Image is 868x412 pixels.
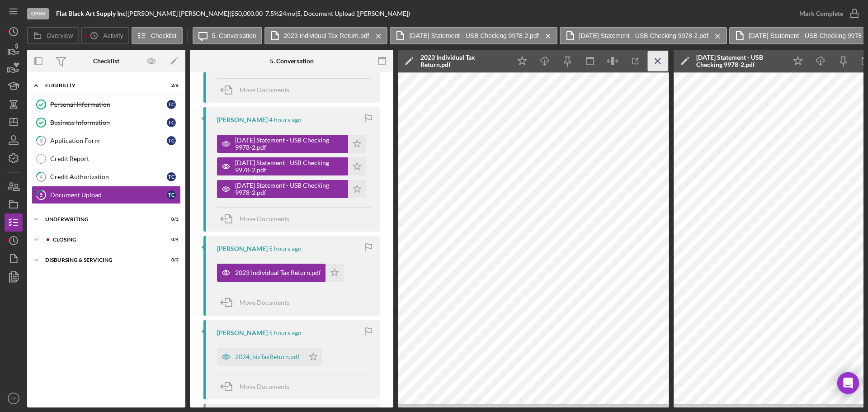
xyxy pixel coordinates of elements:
[799,5,843,23] div: Mark Complete
[5,389,23,407] button: CS
[50,155,180,162] div: Credit Report
[132,27,183,44] button: Checklist
[560,27,727,44] button: [DATE] Statement - USB Checking 9978-2.pdf
[40,137,42,143] tspan: 3
[217,116,268,123] div: [PERSON_NAME]
[50,191,167,199] div: Document Upload
[151,32,177,39] label: Checklist
[81,27,129,44] button: Activity
[269,116,302,123] time: 2025-08-26 19:16
[269,329,302,336] time: 2025-08-26 19:11
[167,118,176,127] div: T C
[127,10,231,17] div: [PERSON_NAME] [PERSON_NAME] |
[50,119,167,126] div: Business Information
[56,9,126,17] b: Flat Black Art Supply Inc
[217,329,268,336] div: [PERSON_NAME]
[45,217,156,222] div: Underwriting
[32,114,181,132] a: Business InformationTC
[240,298,289,306] span: Move Documents
[50,173,167,180] div: Credit Authorization
[269,245,302,252] time: 2025-08-26 19:15
[420,54,506,68] div: 2023 Individual Tax Return.pdf
[217,157,366,175] button: [DATE] Statement - USB Checking 9978-2.pdf
[264,27,388,44] button: 2023 Individual Tax Return.pdf
[265,10,279,17] div: 7.5 %
[217,348,322,366] button: 2024_bizTaxReturn.pdf
[40,174,43,180] tspan: 4
[50,137,167,144] div: Application Form
[50,101,167,108] div: Personal Information
[32,132,181,150] a: 3Application FormTC
[45,257,156,263] div: Disbursing & Servicing
[27,8,49,19] div: Open
[27,27,79,44] button: Overview
[212,32,256,39] label: 5. Conversation
[240,383,289,390] span: Move Documents
[579,32,708,39] label: [DATE] Statement - USB Checking 9978-2.pdf
[93,57,119,65] div: Checklist
[162,217,179,222] div: 0 / 3
[235,353,300,360] div: 2024_bizTaxReturn.pdf
[235,159,344,174] div: [DATE] Statement - USB Checking 9978-2.pdf
[231,10,265,17] div: $50,000.00
[696,54,782,68] div: [DATE] Statement - USB Checking 9978-2.pdf
[217,245,268,252] div: [PERSON_NAME]
[162,237,179,242] div: 0 / 4
[279,10,295,17] div: 24 mo
[217,264,344,282] button: 2023 Individual Tax Return.pdf
[53,237,156,242] div: Closing
[235,137,344,151] div: [DATE] Statement - USB Checking 9978-2.pdf
[167,190,176,199] div: T C
[295,10,410,17] div: | 5. Document Upload ([PERSON_NAME])
[10,396,16,401] text: CS
[167,136,176,145] div: T C
[32,150,181,168] a: Credit Report
[56,10,127,17] div: |
[167,172,176,181] div: T C
[409,32,538,39] label: [DATE] Statement - USB Checking 9978-2.pdf
[235,269,321,276] div: 2023 Individual Tax Return.pdf
[217,375,298,398] button: Move Documents
[390,27,557,44] button: [DATE] Statement - USB Checking 9978-2.pdf
[270,57,314,65] div: 5. Conversation
[217,291,298,314] button: Move Documents
[32,186,181,204] a: 5Document UploadTC
[217,180,366,198] button: [DATE] Statement - USB Checking 9978-2.pdf
[790,5,863,23] button: Mark Complete
[240,215,289,223] span: Move Documents
[217,208,298,230] button: Move Documents
[235,182,344,196] div: [DATE] Statement - USB Checking 9978-2.pdf
[162,257,179,263] div: 0 / 3
[167,100,176,109] div: T C
[32,95,181,114] a: Personal InformationTC
[193,27,262,44] button: 5. Conversation
[40,192,42,198] tspan: 5
[32,168,181,186] a: 4Credit AuthorizationTC
[837,372,859,394] div: Open Intercom Messenger
[47,32,73,39] label: Overview
[240,86,289,94] span: Move Documents
[284,32,369,39] label: 2023 Individual Tax Return.pdf
[217,79,298,101] button: Move Documents
[103,32,123,39] label: Activity
[162,83,179,88] div: 2 / 6
[217,135,366,153] button: [DATE] Statement - USB Checking 9978-2.pdf
[45,83,156,88] div: Eligibility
